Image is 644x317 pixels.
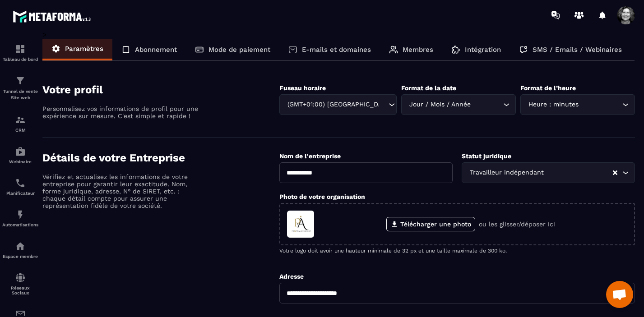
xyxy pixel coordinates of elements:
[42,83,279,96] h4: Votre profil
[462,152,511,160] label: Statut juridique
[401,84,456,92] label: Format de la date
[15,75,26,86] img: formation
[2,202,38,234] a: automationsautomationsAutomatisations
[42,152,279,164] h4: Détails de votre Entreprise
[279,152,341,160] label: Nom de l'entreprise
[546,168,612,178] input: Search for option
[2,234,38,266] a: automationsautomationsEspace membre
[2,191,38,196] p: Planificateur
[520,94,635,115] div: Search for option
[407,100,473,110] span: Jour / Mois / Année
[468,168,546,178] span: Travailleur indépendant
[285,100,380,110] span: (GMT+01:00) [GEOGRAPHIC_DATA]
[279,94,397,115] div: Search for option
[15,209,26,220] img: automations
[403,46,433,54] p: Membres
[42,173,200,209] p: Vérifiez et actualisez les informations de votre entreprise pour garantir leur exactitude. Nom, f...
[380,100,386,110] input: Search for option
[526,100,580,110] span: Heure : minutes
[135,46,177,54] p: Abonnement
[580,100,620,110] input: Search for option
[386,217,475,231] label: Télécharger une photo
[2,171,38,202] a: schedulerschedulerPlanificateur
[15,115,26,125] img: formation
[520,84,576,92] label: Format de l’heure
[15,146,26,157] img: automations
[2,37,38,69] a: formationformationTableau de bord
[2,57,38,62] p: Tableau de bord
[2,88,38,101] p: Tunnel de vente Site web
[2,128,38,133] p: CRM
[65,45,103,53] p: Paramètres
[2,222,38,227] p: Automatisations
[15,272,26,283] img: social-network
[479,221,555,228] p: ou les glisser/déposer ici
[2,254,38,259] p: Espace membre
[473,100,501,110] input: Search for option
[13,8,94,25] img: logo
[15,44,26,55] img: formation
[208,46,270,54] p: Mode de paiement
[302,46,371,54] p: E-mails et domaines
[462,162,635,183] div: Search for option
[2,285,38,295] p: Réseaux Sociaux
[279,193,365,200] label: Photo de votre organisation
[279,248,635,254] p: Votre logo doit avoir une hauteur minimale de 32 px et une taille maximale de 300 ko.
[279,273,304,280] label: Adresse
[15,178,26,188] img: scheduler
[2,69,38,108] a: formationformationTunnel de vente Site web
[42,105,200,119] p: Personnalisez vos informations de profil pour une expérience sur mesure. C'est simple et rapide !
[279,84,326,92] label: Fuseau horaire
[465,46,501,54] p: Intégration
[2,159,38,164] p: Webinaire
[613,170,617,176] button: Clear Selected
[2,139,38,171] a: automationsautomationsWebinaire
[401,94,516,115] div: Search for option
[606,281,633,308] div: Ouvrir le chat
[2,108,38,139] a: formationformationCRM
[533,46,622,54] p: SMS / Emails / Webinaires
[15,241,26,252] img: automations
[2,266,38,302] a: social-networksocial-networkRéseaux Sociaux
